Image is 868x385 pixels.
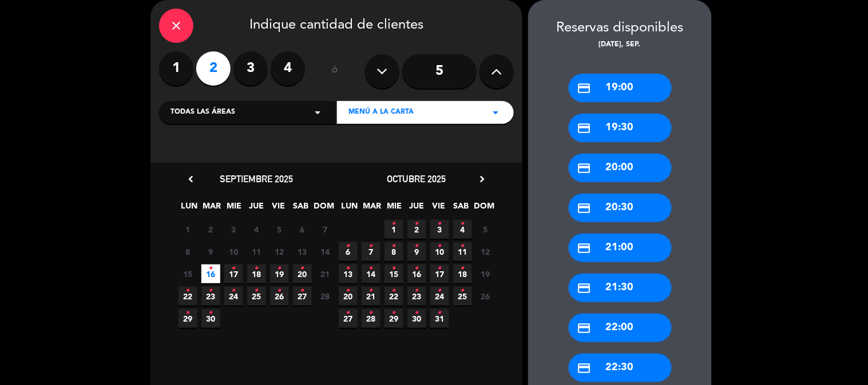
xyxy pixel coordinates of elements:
span: 22 [179,287,197,306]
span: 5 [270,220,289,239]
i: • [438,259,442,278]
span: 29 [179,309,197,328]
i: • [392,237,396,255]
span: MAR [363,199,382,218]
i: • [255,259,259,278]
i: • [369,237,373,255]
i: credit_card [577,321,592,335]
span: 11 [247,242,266,261]
div: 19:30 [569,114,672,142]
i: • [461,215,465,233]
span: 24 [430,287,449,306]
label: 4 [271,51,305,86]
span: octubre 2025 [387,173,446,185]
i: • [255,282,259,300]
i: • [209,282,213,300]
span: 21 [316,264,335,283]
span: septiembre 2025 [220,173,293,185]
i: credit_card [577,201,592,215]
span: 6 [293,220,312,239]
i: • [369,304,373,322]
span: 11 [453,242,472,261]
i: arrow_drop_down [311,106,324,119]
i: • [346,282,350,300]
span: 24 [224,287,243,306]
span: 26 [270,287,289,306]
span: 18 [453,264,472,283]
i: close [169,19,183,33]
div: Indique cantidad de clientes [159,9,514,43]
i: • [278,259,282,278]
span: 23 [201,287,220,306]
span: MIE [225,199,244,218]
span: MAR [203,199,221,218]
span: 2 [407,220,426,239]
i: • [438,282,442,300]
span: 4 [453,220,472,239]
i: • [209,304,213,322]
i: • [392,282,396,300]
span: 4 [247,220,266,239]
span: 10 [224,242,243,261]
i: credit_card [577,361,592,375]
span: VIE [269,199,288,218]
i: • [438,304,442,322]
span: 12 [476,242,495,261]
i: • [392,304,396,322]
i: credit_card [577,161,592,175]
span: Todas las áreas [171,107,235,118]
div: 21:30 [569,274,672,302]
span: 20 [293,264,312,283]
div: Reservas disponibles [528,17,712,39]
i: • [461,237,465,255]
span: 21 [362,287,381,306]
i: • [369,282,373,300]
i: • [232,282,236,300]
i: • [392,259,396,278]
i: • [415,215,419,233]
span: 16 [407,264,426,283]
span: 1 [179,220,197,239]
i: • [369,259,373,278]
label: 2 [196,51,231,86]
span: SAB [292,199,311,218]
span: VIE [430,199,449,218]
i: • [300,259,304,278]
i: chevron_left [185,173,197,185]
span: 27 [339,309,358,328]
i: • [392,215,396,233]
span: 19 [476,264,495,283]
span: 9 [201,242,220,261]
span: JUE [407,199,426,218]
i: • [461,282,465,300]
span: LUN [340,199,359,218]
span: 3 [224,220,243,239]
i: credit_card [577,121,592,135]
div: 21:00 [569,234,672,262]
span: 17 [224,264,243,283]
div: 20:00 [569,154,672,182]
span: 27 [293,287,312,306]
div: ó [316,51,354,91]
i: • [438,215,442,233]
span: 26 [476,287,495,306]
span: 16 [201,264,220,283]
i: • [346,304,350,322]
span: 13 [293,242,312,261]
i: • [415,259,419,278]
i: • [438,237,442,255]
div: 20:30 [569,194,672,222]
div: 22:30 [569,354,672,382]
i: • [186,282,190,300]
span: 25 [453,287,472,306]
span: 22 [385,287,403,306]
i: • [278,282,282,300]
span: 7 [362,242,381,261]
i: credit_card [577,81,592,95]
span: 30 [407,309,426,328]
span: 28 [316,287,335,306]
label: 3 [233,51,268,86]
span: 2 [201,220,220,239]
span: DOM [314,199,333,218]
span: 7 [316,220,335,239]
